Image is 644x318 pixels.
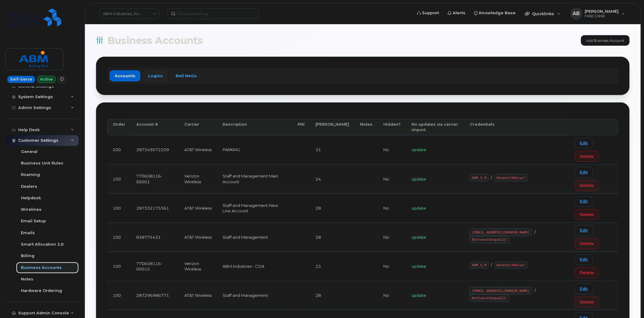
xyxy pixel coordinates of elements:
code: RottnestVespa111! [470,294,509,302]
button: Delete [575,267,599,278]
td: ABM Industries - COA [217,252,292,281]
button: Delete [575,296,599,307]
th: Credentials [464,119,570,136]
th: PIN [292,119,310,136]
td: 28 [310,281,355,310]
code: [EMAIL_ADDRESS][DOMAIN_NAME] [470,287,532,294]
code: [EMAIL_ADDRESS][DOMAIN_NAME] [470,229,532,236]
button: Delete [575,238,599,249]
td: No [378,194,406,223]
td: AT&T Wireless [179,135,217,164]
td: 23 [310,252,355,281]
td: 287296986771 [131,281,179,310]
td: AT&T Wireless [179,281,217,310]
th: Order [107,119,131,136]
span: update [412,206,426,210]
th: Carrier [179,119,217,136]
th: No updates via carrier import [406,119,465,136]
span: Delete [580,154,594,159]
td: Staff and Management Main Account [217,164,292,194]
span: Delete [580,270,594,276]
td: 100 [107,223,131,252]
button: Delete [575,180,599,191]
th: Account # [131,119,179,136]
td: Staff and Management New Line Account [217,194,292,223]
td: 31 [310,135,355,164]
td: No [378,281,406,310]
span: / [534,288,536,293]
td: No [378,135,406,164]
td: No [378,223,406,252]
td: 100 [107,281,131,310]
td: Verizon Wireless [179,164,217,194]
span: Delete [580,183,594,188]
span: Delete [580,241,594,247]
th: [PERSON_NAME] [310,119,355,136]
a: Add Business Account [581,35,630,46]
span: update [412,147,426,152]
td: 770658116-00001 [131,164,179,194]
code: RottnestVespa111! [470,236,509,243]
span: Delete [580,212,594,217]
td: 287332175361 [131,194,179,223]
a: Edit [575,283,593,294]
span: update [412,177,426,181]
td: AT&T Wireless [179,223,217,252]
span: / [491,262,492,267]
span: update [412,264,426,269]
code: ABM_S_M [470,174,488,181]
td: No [378,164,406,194]
td: 100 [107,252,131,281]
code: Headset34blue! [495,174,528,181]
a: Edit [575,225,593,236]
td: No [378,252,406,281]
span: / [534,230,536,234]
th: Description [217,119,292,136]
span: Delete [580,299,594,305]
span: Business Accounts [107,36,203,45]
code: Headset34blue! [495,262,528,269]
td: AT&T Wireless [179,194,217,223]
th: Hidden? [378,119,406,136]
button: Delete [575,209,599,220]
span: update [412,293,426,298]
td: 100 [107,194,131,223]
td: 838775421 [131,223,179,252]
code: ABM_S_M [470,262,488,269]
td: Staff and Management [217,223,292,252]
a: Edit [575,254,593,265]
span: update [412,235,426,240]
td: 24 [310,164,355,194]
td: Staff and Management [217,281,292,310]
td: 287349572209 [131,135,179,164]
a: Edit [575,138,593,148]
td: 200 [107,135,131,164]
a: Bell NAGs [170,70,202,81]
a: Accounts [110,70,140,81]
td: 100 [107,164,131,194]
a: Edit [575,167,593,177]
a: Edit [575,196,593,207]
td: 770658116-00015 [131,252,179,281]
td: PARKING [217,135,292,164]
td: Verizon Wireless [179,252,217,281]
a: Logins [143,70,168,81]
th: Notes [355,119,378,136]
span: / [491,175,492,180]
td: 28 [310,223,355,252]
td: 28 [310,194,355,223]
button: Delete [575,151,599,162]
